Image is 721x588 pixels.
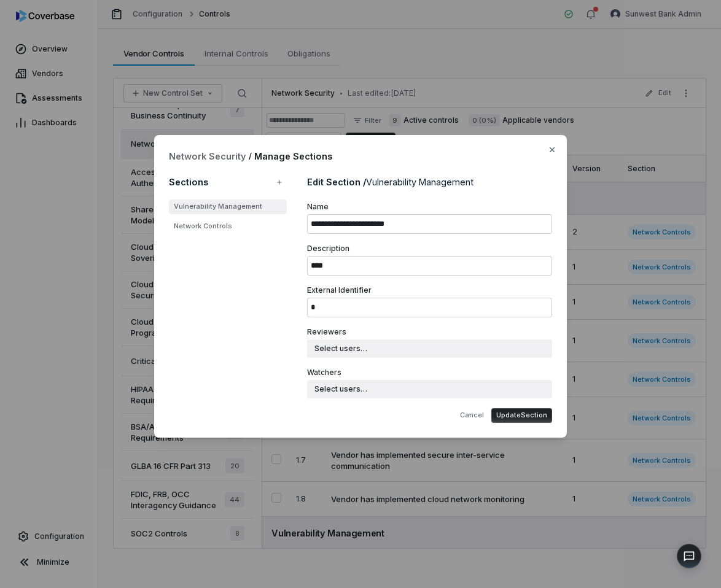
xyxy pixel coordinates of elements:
[307,176,474,188] h3: Edit Section /
[307,285,552,295] span: External Identifier
[307,298,552,317] input: External Identifier
[254,150,332,163] span: Manage Sections
[307,327,552,337] label: Reviewers
[169,219,287,234] li: Network Controls
[249,150,252,161] p: /
[366,177,474,187] span: Vulnerability Management
[307,368,552,377] label: Watchers
[307,256,552,276] input: Description
[307,380,552,398] button: Select users…
[307,214,552,234] input: Name
[169,150,246,163] div: Network Security
[455,408,489,423] button: Cancel
[307,202,552,212] span: Name
[491,408,552,423] button: UpdateSection
[169,199,287,214] li: Vulnerability Management
[169,176,208,188] h3: Sections
[307,339,552,358] button: Select users…
[307,244,552,253] span: Description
